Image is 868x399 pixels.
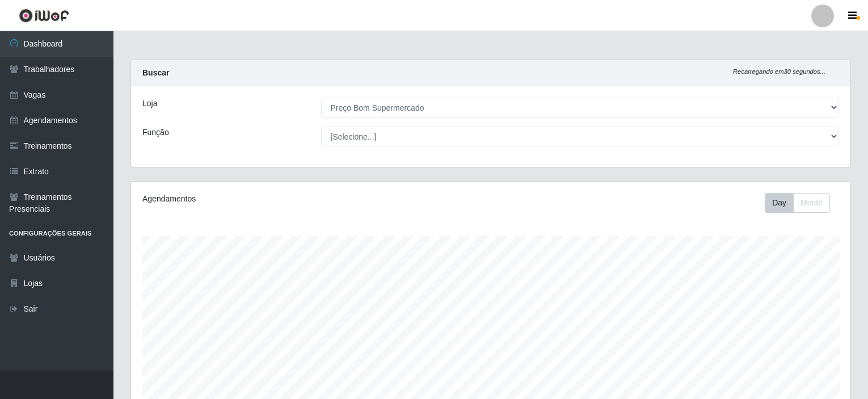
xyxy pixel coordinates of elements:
[142,193,423,205] div: Agendamentos
[765,193,830,213] div: First group
[19,9,69,23] img: CoreUI Logo
[793,193,830,213] button: Month
[142,68,169,77] strong: Buscar
[142,127,169,138] label: Função
[733,68,825,75] i: Recarregando em 30 segundos...
[765,193,794,213] button: Day
[142,98,157,110] label: Loja
[765,193,839,213] div: Toolbar with button groups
